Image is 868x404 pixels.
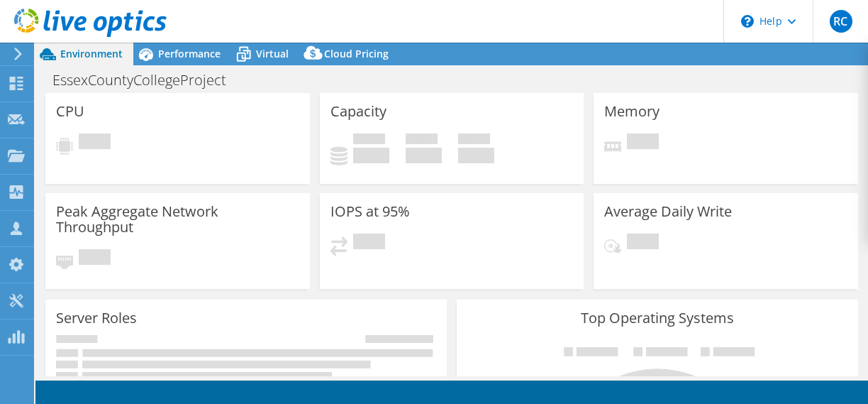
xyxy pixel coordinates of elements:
[56,310,137,326] h3: Server Roles
[79,133,111,153] span: Pending
[741,15,754,28] svg: \n
[353,234,385,253] span: Pending
[324,47,389,60] span: Cloud Pricing
[256,47,289,60] span: Virtual
[330,204,410,219] h3: IOPS at 95%
[604,204,732,219] h3: Average Daily Write
[406,148,442,163] h4: 0 GiB
[353,148,389,163] h4: 0 GiB
[467,310,847,326] h3: Top Operating Systems
[353,133,385,148] span: Used
[627,133,659,153] span: Pending
[458,133,490,148] span: Total
[406,133,438,148] span: Free
[604,104,660,119] h3: Memory
[56,204,299,235] h3: Peak Aggregate Network Throughput
[458,148,494,163] h4: 0 GiB
[79,249,111,268] span: Pending
[627,234,659,253] span: Pending
[46,72,248,88] h1: EssexCountyCollegeProject
[56,104,84,119] h3: CPU
[60,47,123,60] span: Environment
[158,47,221,60] span: Performance
[330,104,386,119] h3: Capacity
[830,10,852,33] span: RC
